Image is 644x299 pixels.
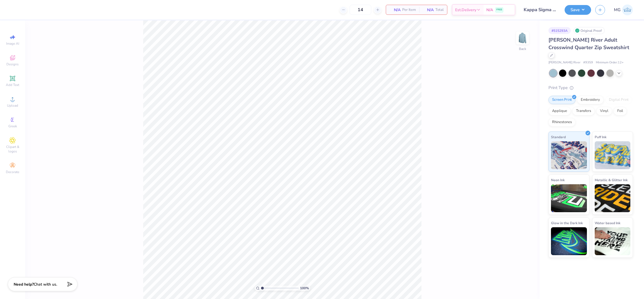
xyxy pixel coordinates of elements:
span: N/A [389,7,401,13]
span: FREE [496,8,502,12]
div: Rhinestones [548,118,575,126]
span: Puff Ink [595,134,606,140]
span: Image AI [6,41,19,46]
span: Glow in the Dark Ink [551,220,583,226]
div: Embroidery [577,96,604,104]
a: MG [614,4,633,15]
div: Back [519,46,526,51]
span: Standard [551,134,566,140]
img: Glow in the Dark Ink [551,227,587,255]
span: [PERSON_NAME] River [548,60,580,65]
span: Add Text [6,83,19,87]
input: Untitled Design [519,4,560,15]
button: Save [565,5,591,15]
div: Vinyl [596,107,612,115]
span: Minimum Order: 12 + [596,60,624,65]
span: Water based Ink [595,220,620,226]
div: Transfers [572,107,595,115]
span: Chat with us. [34,282,57,287]
strong: Need help? [14,282,34,287]
span: [PERSON_NAME] River Adult Crosswind Quarter Zip Sweatshirt [548,37,629,51]
span: MG [614,7,621,13]
img: Standard [551,141,587,169]
div: Print Type [548,85,633,91]
span: N/A [423,7,434,13]
img: Neon Ink [551,184,587,212]
div: # 515293A [548,27,571,34]
span: Designs [6,62,19,66]
span: # 9359 [583,60,593,65]
span: Metallic & Glitter Ink [595,177,628,183]
span: 100 % [300,286,309,291]
span: Decorate [6,170,19,174]
img: Mary Grace [622,4,633,15]
div: Applique [548,107,571,115]
img: Back [517,32,528,44]
span: Per Item [402,7,416,13]
img: Metallic & Glitter Ink [595,184,631,212]
span: Greek [8,124,17,128]
span: Clipart & logos [3,145,22,154]
span: Neon Ink [551,177,565,183]
div: Screen Print [548,96,575,104]
span: N/A [486,7,493,13]
span: Total [435,7,444,13]
input: – – [350,5,371,15]
span: Upload [7,103,18,108]
div: Original Proof [574,27,605,34]
span: Est. Delivery [455,7,476,13]
div: Digital Print [605,96,632,104]
img: Water based Ink [595,227,631,255]
img: Puff Ink [595,141,631,169]
div: Foil [614,107,627,115]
